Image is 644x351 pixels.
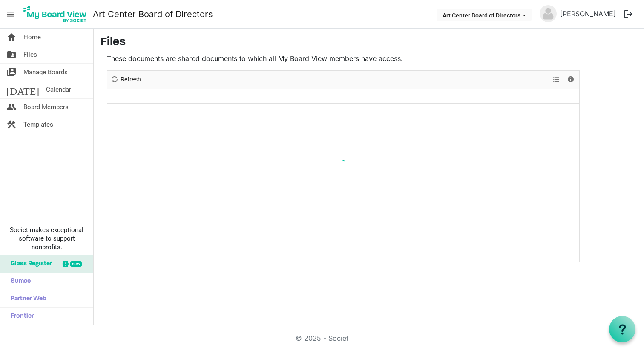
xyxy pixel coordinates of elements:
[23,46,37,63] span: Files
[21,3,93,25] a: My Board View Logo
[6,29,17,46] span: home
[6,308,34,325] span: Frontier
[6,116,17,133] span: construction
[93,6,213,23] a: Art Center Board of Directors
[101,35,637,50] h3: Files
[4,226,89,251] span: Societ makes exceptional software to support nonprofits.
[70,261,82,267] div: new
[46,81,71,98] span: Calendar
[3,6,19,22] span: menu
[6,273,31,290] span: Sumac
[437,9,532,21] button: Art Center Board of Directors dropdownbutton
[6,81,39,98] span: [DATE]
[6,64,17,81] span: switch_account
[619,5,637,23] button: logout
[23,99,69,116] span: Board Members
[23,116,53,133] span: Templates
[107,53,580,64] p: These documents are shared documents to which all My Board View members have access.
[23,64,68,81] span: Manage Boards
[6,255,52,273] span: Glass Register
[21,3,89,25] img: My Board View Logo
[296,334,348,342] a: © 2025 - Societ
[6,46,17,63] span: folder_shared
[6,99,17,116] span: people
[557,5,619,22] a: [PERSON_NAME]
[23,29,41,46] span: Home
[6,290,46,307] span: Partner Web
[540,5,557,22] img: no-profile-picture.svg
